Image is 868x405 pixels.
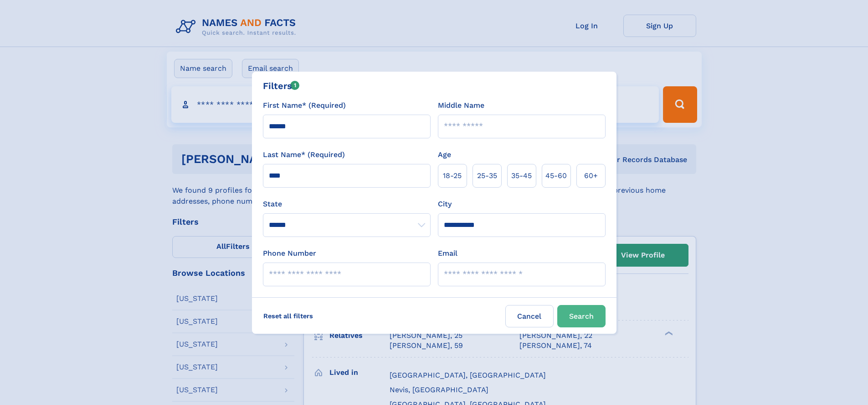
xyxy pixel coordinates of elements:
[263,199,431,210] label: State
[557,305,606,327] button: Search
[257,305,319,327] label: Reset all filters
[438,248,457,259] label: Email
[443,170,462,181] span: 18‑25
[263,149,345,160] label: Last Name* (Required)
[438,100,484,111] label: Middle Name
[545,170,567,181] span: 45‑60
[511,170,532,181] span: 35‑45
[584,170,598,181] span: 60+
[477,170,497,181] span: 25‑35
[263,100,346,111] label: First Name* (Required)
[263,79,300,93] div: Filters
[438,149,451,160] label: Age
[438,199,452,210] label: City
[505,305,554,327] label: Cancel
[263,248,316,259] label: Phone Number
